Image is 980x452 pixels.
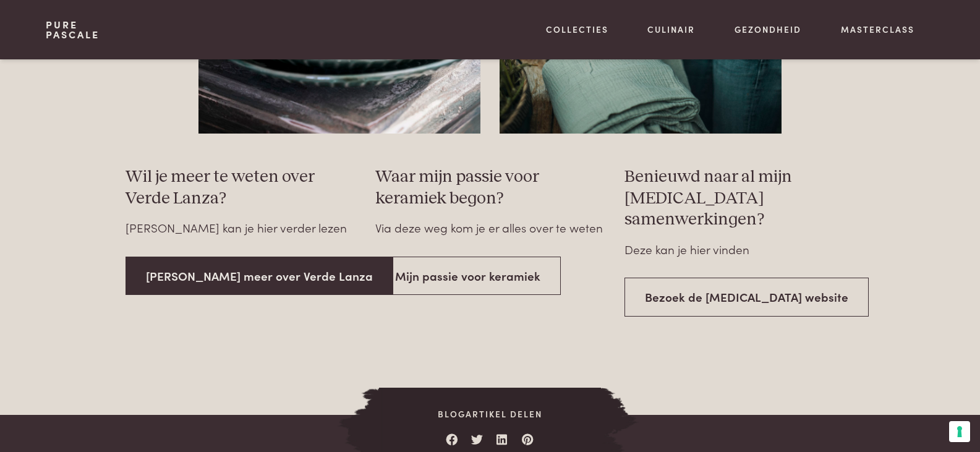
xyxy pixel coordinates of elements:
[841,23,914,36] a: Masterclass
[375,166,605,209] h3: Waar mijn passie voor keramiek begon?
[126,257,393,296] a: [PERSON_NAME] meer over Verde Lanza
[624,241,749,258] div: Deze kan je hier vinden
[647,23,695,36] a: Culinair
[735,23,801,36] a: Gezondheid
[624,278,869,317] a: Bezoek de [MEDICAL_DATA] website
[624,166,854,231] h3: Benieuwd naar al mijn [MEDICAL_DATA] samenwerkingen?
[375,219,603,237] div: Via deze weg kom je er alles over te weten
[46,20,100,40] a: PurePascale
[546,23,608,36] a: Collecties
[126,219,347,237] div: [PERSON_NAME] kan je hier verder lezen
[379,407,601,420] span: Blogartikel delen
[949,421,970,442] button: Uw voorkeuren voor toestemming voor trackingtechnologieën
[126,166,356,209] h3: Wil je meer te weten over Verde Lanza?
[375,257,561,296] a: Mijn passie voor keramiek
